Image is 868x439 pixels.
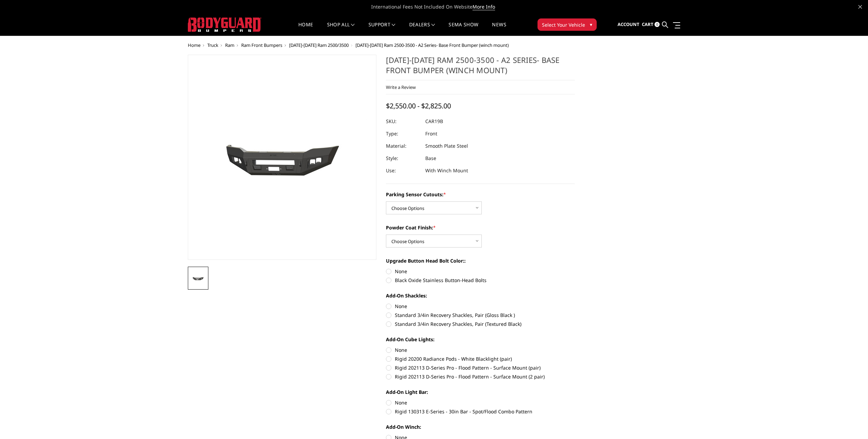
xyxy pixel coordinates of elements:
[386,277,575,284] label: Black Oxide Stainless Button-Head Bolts
[298,22,313,36] a: Home
[386,399,575,406] label: None
[386,292,575,299] label: Add-On Shackles:
[386,336,575,343] label: Add-On Cube Lights:
[386,311,575,319] label: Standard 3/4in Recovery Shackles, Pair (Gloss Black )
[386,101,451,110] span: $2,550.00 - $2,825.00
[386,346,575,354] label: None
[386,164,420,177] dt: Use:
[618,21,639,27] span: Account
[241,42,282,48] a: Ram Front Bumpers
[225,42,234,48] a: Ram
[618,15,639,34] a: Account
[386,408,575,415] label: Rigid 130313 E-Series - 30in Bar - Spot/Flood Combo Pattern
[386,320,575,328] label: Standard 3/4in Recovery Shackles, Pair (Textured Black)
[386,115,420,128] dt: SKU:
[386,224,575,231] label: Powder Coat Finish:
[425,140,468,152] dd: Smooth Plate Steel
[386,257,575,264] label: Upgrade Button Head Bolt Color::
[425,128,437,140] dd: Front
[542,21,585,28] span: Select Your Vehicle
[492,22,506,36] a: News
[289,42,349,48] a: [DATE]-[DATE] Ram 2500/3500
[386,303,575,310] label: None
[386,388,575,396] label: Add-On Light Bar:
[355,42,509,48] span: [DATE]-[DATE] Ram 2500-3500 - A2 Series- Base Front Bumper (winch mount)
[188,17,261,32] img: BODYGUARD BUMPERS
[472,3,495,10] a: More Info
[386,191,575,198] label: Parking Sensor Cutouts:
[386,128,420,140] dt: Type:
[386,373,575,380] label: Rigid 202113 D-Series Pro - Flood Pattern - Surface Mount (2 pair)
[537,18,597,31] button: Select Your Vehicle
[386,423,575,430] label: Add-On Winch:
[409,22,435,36] a: Dealers
[425,115,443,128] dd: CAR19B
[188,55,377,260] a: 2019-2025 Ram 2500-3500 - A2 Series- Base Front Bumper (winch mount)
[425,164,468,177] dd: With Winch Mount
[386,152,420,164] dt: Style:
[386,84,416,90] a: Write a Review
[590,21,592,28] span: ▾
[207,42,218,48] a: Truck
[386,364,575,371] label: Rigid 202113 D-Series Pro - Flood Pattern - Surface Mount (pair)
[386,140,420,152] dt: Material:
[655,22,660,27] span: 0
[190,275,206,282] img: 2019-2025 Ram 2500-3500 - A2 Series- Base Front Bumper (winch mount)
[642,15,660,34] a: Cart 0
[449,22,478,36] a: SEMA Show
[368,22,396,36] a: Support
[425,152,436,164] dd: Base
[386,355,575,362] label: Rigid 20200 Radiance Pods - White Blacklight (pair)
[642,21,653,27] span: Cart
[386,268,575,275] label: None
[327,22,355,36] a: shop all
[188,42,200,48] a: Home
[386,55,575,80] h1: [DATE]-[DATE] Ram 2500-3500 - A2 Series- Base Front Bumper (winch mount)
